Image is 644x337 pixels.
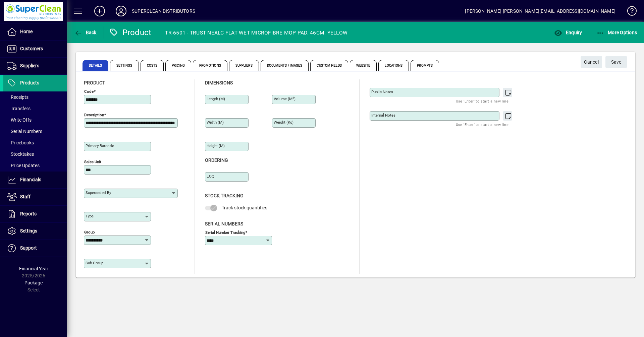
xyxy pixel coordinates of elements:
div: TR-6501 - TRUST NEALC FLAT WET MICROFIBRE MOP PAD. 46CM. YELLOW [165,27,347,38]
span: Cancel [584,57,599,68]
a: Support [3,240,67,257]
div: Product [109,27,152,38]
a: Price Updates [3,160,67,171]
span: Stock Tracking [205,193,244,198]
span: Staff [20,194,31,199]
span: Financial Year [19,266,48,271]
a: Customers [3,41,67,57]
span: Home [20,29,33,34]
sup: 3 [292,96,294,99]
span: Documents / Images [261,60,309,71]
a: Receipts [3,91,67,103]
mat-label: Description [84,113,104,117]
div: [PERSON_NAME] [PERSON_NAME][EMAIL_ADDRESS][DOMAIN_NAME] [465,6,615,16]
span: Pricebooks [7,140,34,145]
span: Settings [20,228,37,233]
span: Dimensions [205,80,233,85]
button: Enquiry [552,26,584,39]
a: Pricebooks [3,137,67,148]
mat-label: Public Notes [371,89,393,94]
button: Add [89,5,110,17]
span: Serial Numbers [205,221,243,226]
span: Support [20,245,37,251]
span: Costs [141,60,164,71]
button: Cancel [581,56,602,68]
span: Ordering [205,157,228,163]
span: Receipts [7,94,29,100]
span: Suppliers [20,63,39,68]
span: Financials [20,177,41,182]
mat-label: Weight (Kg) [274,120,293,125]
span: Prompts [411,60,439,71]
a: Serial Numbers [3,126,67,137]
mat-label: EOQ [207,174,214,179]
span: Promotions [193,60,227,71]
span: More Options [596,30,637,35]
a: Write Offs [3,114,67,126]
mat-label: Type [86,214,94,218]
mat-label: Length (m) [207,96,225,101]
mat-label: Height (m) [207,143,225,148]
span: Suppliers [229,60,259,71]
mat-label: Sub group [86,261,103,265]
span: Product [84,80,105,85]
mat-label: Width (m) [207,120,224,125]
span: Track stock quantities [222,205,267,210]
mat-label: Superseded by [86,190,111,195]
mat-hint: Use 'Enter' to start a new line [456,97,508,105]
a: Knowledge Base [622,1,636,23]
mat-label: Internal Notes [371,113,395,118]
span: Products [20,80,39,85]
span: Pricing [165,60,191,71]
button: Save [605,56,627,68]
mat-label: Volume (m ) [274,96,296,101]
span: Locations [378,60,409,71]
mat-label: Sales unit [84,159,101,164]
span: Stocktakes [7,151,34,157]
span: Price Updates [7,163,40,168]
span: Package [24,280,43,285]
a: Settings [3,223,67,240]
mat-label: Primary barcode [86,143,114,148]
span: Transfers [7,106,31,111]
a: Stocktakes [3,148,67,160]
button: More Options [595,26,639,39]
span: Reports [20,211,37,216]
a: Suppliers [3,58,67,74]
mat-hint: Use 'Enter' to start a new line [456,121,508,128]
span: Serial Numbers [7,129,42,134]
a: Staff [3,189,67,205]
span: Customers [20,46,43,51]
mat-label: Serial Number tracking [205,230,245,234]
span: Website [350,60,377,71]
span: Write Offs [7,117,32,123]
a: Home [3,23,67,40]
app-page-header-button: Back [67,26,104,39]
a: Transfers [3,103,67,114]
span: Settings [110,60,139,71]
span: Enquiry [554,30,582,35]
mat-label: Group [84,230,95,234]
div: SUPERCLEAN DISTRIBUTORS [132,6,195,16]
span: Back [74,30,97,35]
a: Financials [3,172,67,188]
button: Profile [110,5,132,17]
mat-label: Code [84,89,94,94]
span: S [611,59,614,65]
span: Details [83,60,108,71]
span: Custom Fields [310,60,348,71]
button: Back [72,26,98,39]
span: ave [611,57,622,68]
a: Reports [3,206,67,222]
